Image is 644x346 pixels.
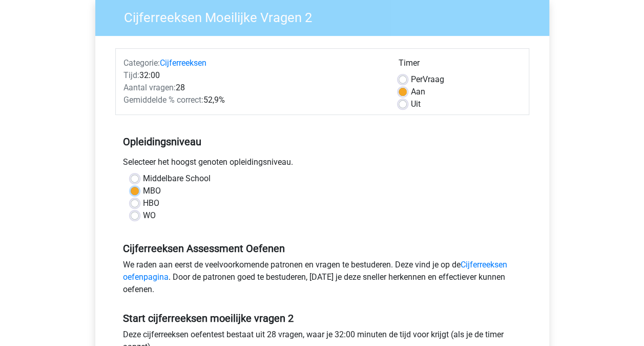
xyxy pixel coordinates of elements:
[123,242,522,255] h5: Cijferreeksen Assessment Oefenen
[143,209,156,222] label: WO
[112,6,542,26] h3: Cijferreeksen Moeilijke Vragen 2
[143,172,211,185] label: Middelbare School
[123,70,139,80] span: Tijd:
[411,74,423,84] span: Per
[116,82,391,94] div: 28
[411,73,444,86] label: Vraag
[123,83,176,92] span: Aantal vragen:
[411,86,425,98] label: Aan
[160,58,206,68] a: Cijferreeksen
[115,259,529,300] div: We raden aan eerst de veelvoorkomende patronen en vragen te bestuderen. Deze vind je op de . Door...
[115,156,529,172] div: Selecteer het hoogst genoten opleidingsniveau.
[123,95,203,105] span: Gemiddelde % correct:
[143,185,161,197] label: MBO
[123,312,522,324] h5: Start cijferreeksen moeilijke vragen 2
[411,98,421,110] label: Uit
[116,69,391,82] div: 32:00
[399,57,521,73] div: Timer
[123,131,522,152] h5: Opleidingsniveau
[143,197,159,209] label: HBO
[123,58,160,68] span: Categorie:
[116,94,391,106] div: 52,9%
